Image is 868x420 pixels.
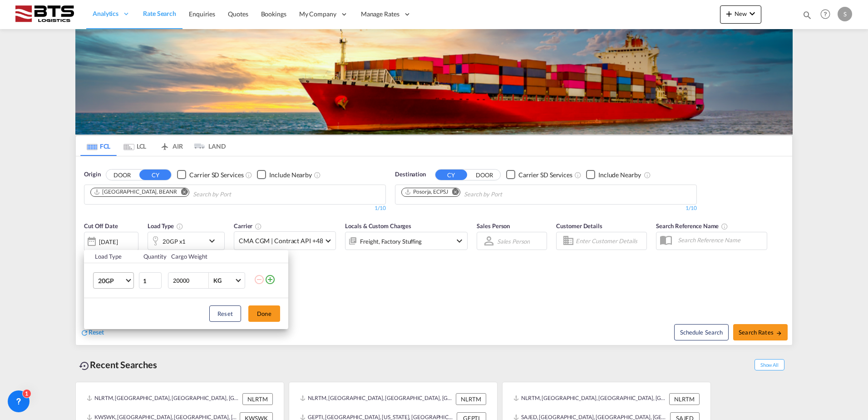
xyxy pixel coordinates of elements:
md-icon: icon-plus-circle-outline [265,274,276,285]
th: Load Type [84,250,138,263]
button: Reset [209,305,241,322]
button: Done [248,305,280,322]
div: Cargo Weight [171,252,248,260]
input: Qty [139,272,162,289]
th: Quantity [138,250,166,263]
div: KG [213,277,222,284]
span: 20GP [98,276,124,285]
input: Enter Weight [172,273,208,288]
md-select: Choose: 20GP [93,272,134,289]
md-icon: icon-minus-circle-outline [254,274,265,285]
